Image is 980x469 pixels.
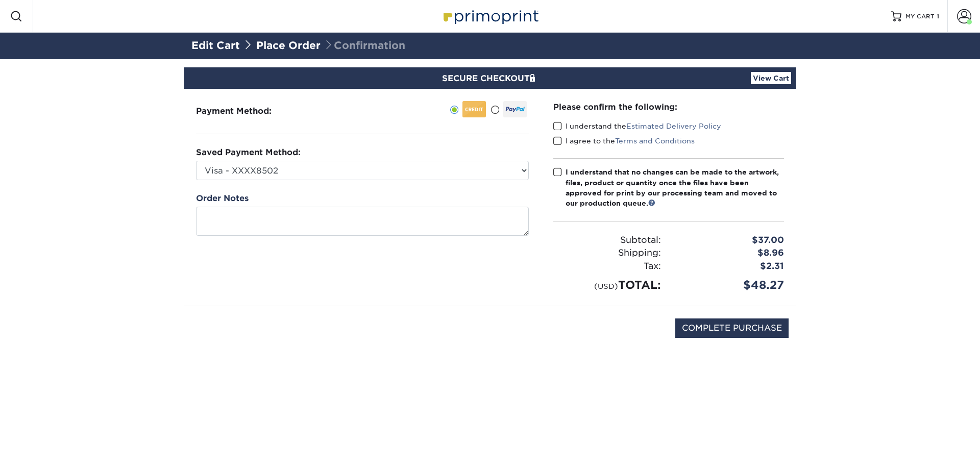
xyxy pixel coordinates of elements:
div: $8.96 [669,246,792,260]
div: I understand that no changes can be made to the artwork, files, product or quantity once the file... [566,167,784,209]
span: MY CART [905,12,935,21]
div: $2.31 [669,260,792,273]
input: COMPLETE PURCHASE [675,318,789,338]
label: I agree to the [553,136,695,146]
span: 1 [937,13,939,20]
h3: Payment Method: [196,106,297,116]
a: View Cart [751,72,791,84]
div: $48.27 [669,277,792,293]
div: Tax: [546,260,669,273]
div: $37.00 [669,234,792,247]
a: Estimated Delivery Policy [626,122,721,130]
a: Place Order [256,39,321,52]
div: Please confirm the following: [553,101,784,113]
div: Subtotal: [546,234,669,247]
label: I understand the [553,121,721,131]
label: Order Notes [196,192,249,205]
div: Shipping: [546,246,669,260]
span: SECURE CHECKOUT [442,73,538,83]
span: Confirmation [324,39,405,52]
a: Edit Cart [191,39,240,52]
a: Terms and Conditions [615,137,695,145]
small: (USD) [594,282,618,290]
div: TOTAL: [546,277,669,293]
label: Saved Payment Method: [196,146,301,159]
img: Primoprint [439,5,541,27]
